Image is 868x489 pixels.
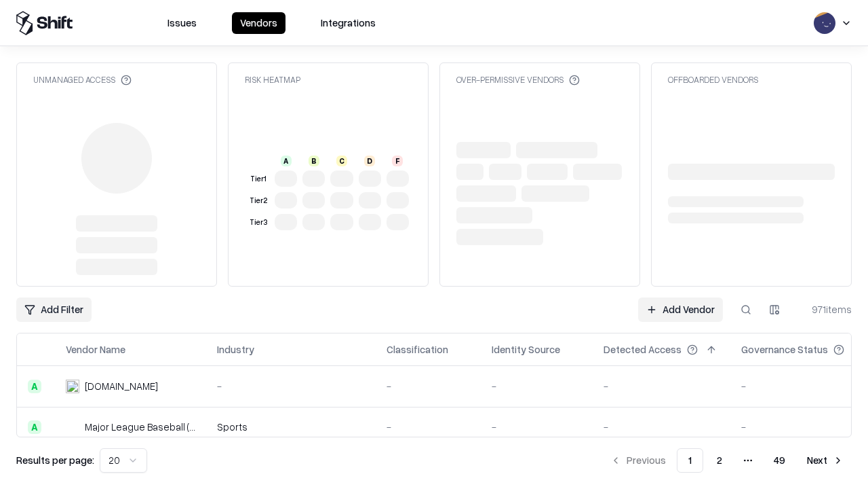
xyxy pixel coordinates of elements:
[28,420,41,434] div: A
[387,342,448,357] div: Classification
[387,420,470,434] div: -
[604,342,682,357] div: Detected Access
[217,420,365,434] div: Sports
[248,195,269,206] div: Tier 2
[217,342,254,357] div: Industry
[741,342,828,357] div: Governance Status
[799,448,852,473] button: Next
[66,420,79,434] img: Major League Baseball (MLB)
[763,448,796,473] button: 49
[248,217,269,228] div: Tier 3
[364,156,375,166] div: D
[492,342,560,357] div: Identity Source
[602,448,852,473] nav: pagination
[85,420,195,434] div: Major League Baseball (MLB)
[706,448,733,473] button: 2
[604,379,719,393] div: -
[33,74,132,86] div: Unmanaged Access
[309,156,319,166] div: B
[159,12,205,34] button: Issues
[232,12,285,34] button: Vendors
[28,380,41,393] div: A
[492,420,582,434] div: -
[66,380,79,393] img: pathfactory.com
[492,379,582,393] div: -
[741,420,866,434] div: -
[668,74,758,86] div: Offboarded Vendors
[217,379,365,393] div: -
[392,156,403,166] div: F
[281,156,292,166] div: A
[245,74,300,86] div: Risk Heatmap
[16,453,94,467] p: Results per page:
[313,12,384,34] button: Integrations
[638,297,723,322] a: Add Vendor
[797,302,852,316] div: 971 items
[248,173,269,185] div: Tier 1
[677,448,703,473] button: 1
[16,297,92,322] button: Add Filter
[336,156,347,166] div: C
[66,342,125,357] div: Vendor Name
[456,74,580,86] div: Over-Permissive Vendors
[741,379,866,393] div: -
[85,379,158,393] div: [DOMAIN_NAME]
[604,420,719,434] div: -
[387,379,470,393] div: -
